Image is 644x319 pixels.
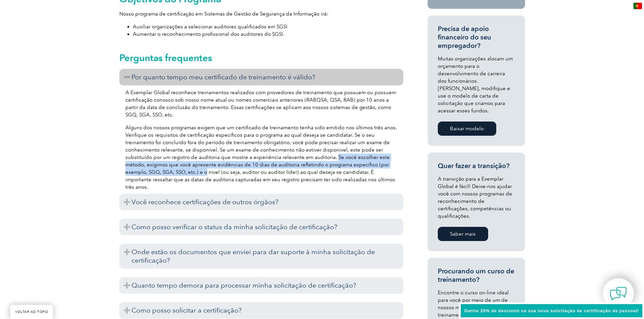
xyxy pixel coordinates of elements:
[132,198,279,206] font: Você reconhece certificações de outros órgãos?
[438,56,513,114] font: Muitas organizações alocam um orçamento para o desenvolvimento de carreira dos funcionários. [PER...
[132,223,337,231] font: Como posso verificar o status da minha solicitação de certificação?
[450,126,484,132] font: Baixar modelo
[15,310,48,314] font: VOLTAR AO TOPO
[125,89,396,118] font: A Exemplar Global reconhece treinamentos realizados com provedores de treinamento que possuem ou ...
[125,125,397,190] font: Alguns dos nossos programas exigem que um certificado de treinamento tenha sido emitido nos últim...
[438,122,496,136] a: Baixar modelo
[438,176,512,219] font: A transição para a Exemplar Global é fácil! Deixe-nos ajudar você com nossos programas de reconhe...
[132,73,315,81] font: Por quanto tempo meu certificado de treinamento é válido?
[450,231,476,237] font: Saber mais
[464,308,639,313] font: Ganhe 20% de desconto na sua nova solicitação de certificação de pessoal!
[133,31,284,37] font: Aumentar o reconhecimento profissional dos auditores do SGSI.
[438,267,514,284] font: Procurando um curso de treinamento?
[119,11,328,17] font: Nosso programa de certificação em Sistemas de Gestão de Segurança da Informação irá:
[132,281,356,289] font: Quanto tempo demora para processar minha solicitação de certificação?
[438,227,488,241] a: Saber mais
[119,52,212,63] font: Perguntas frequentes
[10,305,53,319] a: VOLTAR AO TOPO
[438,25,491,50] font: Precisa de apoio financeiro do seu empregador?
[132,248,375,264] font: Onde estão os documentos que enviei para dar suporte à minha solicitação de certificação?
[610,285,627,302] img: contact-chat.png
[133,24,287,30] font: Auxiliar organizações a selecionar auditores qualificados em SGSI
[438,290,509,318] font: Encontre o curso on-line ideal para você por meio de um de nossos muitos provedores de treinament...
[132,306,242,314] font: Como posso solicitar a certificação?
[438,162,509,170] font: Quer fazer a transição?
[634,3,642,9] img: pt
